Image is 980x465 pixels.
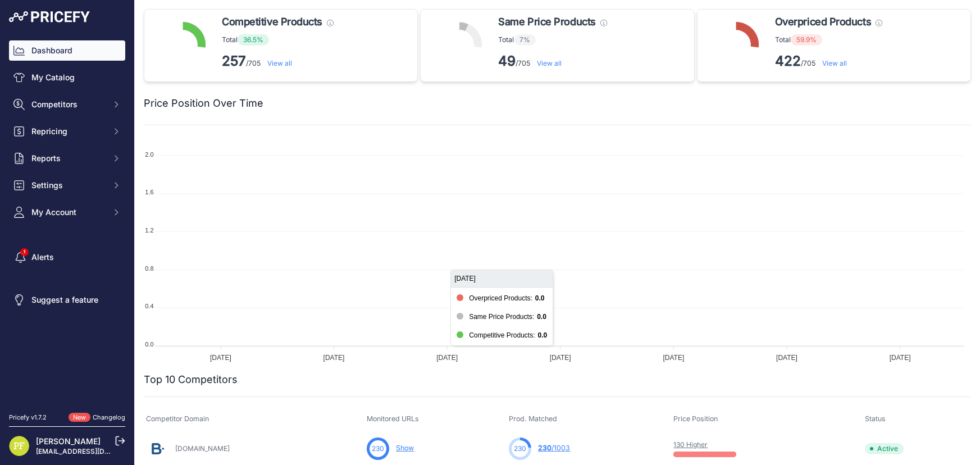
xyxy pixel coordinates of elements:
span: Active [865,443,904,454]
span: Repricing [31,126,105,137]
span: Price Position [673,414,718,423]
span: Competitive Products [222,14,322,30]
button: Repricing [9,121,125,142]
h2: Top 10 Competitors [144,372,238,388]
tspan: 0.8 [145,265,153,272]
p: /705 [498,52,607,70]
strong: 422 [775,53,801,69]
tspan: [DATE] [890,354,911,362]
tspan: [DATE] [550,354,571,362]
a: Dashboard [9,40,125,61]
p: /705 [775,52,882,70]
button: Reports [9,148,125,168]
span: Reports [31,153,105,164]
a: View all [267,59,292,67]
tspan: 0.4 [145,303,153,309]
tspan: [DATE] [210,354,231,362]
button: Competitors [9,94,125,115]
tspan: [DATE] [776,354,797,362]
tspan: [DATE] [436,354,458,362]
h2: Price Position Over Time [144,95,263,111]
a: View all [537,59,562,67]
p: /705 [222,52,334,70]
p: Total [222,34,334,45]
span: 7% [514,34,536,45]
a: [DOMAIN_NAME] [175,444,230,453]
tspan: 0.0 [145,341,153,348]
span: New [69,413,90,422]
span: Settings [31,180,105,191]
a: Alerts [9,247,125,267]
a: Changelog [93,413,125,421]
span: Monitored URLs [367,414,419,423]
div: Pricefy v1.7.2 [9,413,47,422]
strong: 257 [222,53,246,69]
tspan: 2.0 [145,151,153,158]
span: Status [865,414,886,423]
span: Overpriced Products [775,14,871,30]
span: 230 [514,444,526,454]
tspan: [DATE] [663,354,685,362]
tspan: 1.2 [145,227,153,234]
a: [PERSON_NAME] [36,436,101,446]
nav: Sidebar [9,40,125,399]
tspan: [DATE] [323,354,345,362]
span: Competitors [31,99,105,110]
button: My Account [9,202,125,222]
a: My Catalog [9,67,125,88]
span: 230 [372,444,384,454]
p: Total [498,34,607,45]
a: Show [396,444,414,452]
img: Pricefy Logo [9,11,90,22]
span: 36.5% [238,34,269,45]
button: Settings [9,175,125,195]
span: Same Price Products [498,14,595,30]
tspan: 1.6 [145,189,153,195]
a: View all [822,59,847,67]
span: Prod. Matched [509,414,557,423]
strong: 49 [498,53,516,69]
a: [EMAIL_ADDRESS][DOMAIN_NAME] [36,447,153,455]
span: Competitor Domain [146,414,209,423]
a: 130 Higher [673,440,708,449]
a: Suggest a feature [9,290,125,310]
p: Total [775,34,882,45]
span: 59.9% [791,34,822,45]
span: 230 [538,444,551,452]
span: My Account [31,207,105,218]
a: 230/1003 [538,444,570,452]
